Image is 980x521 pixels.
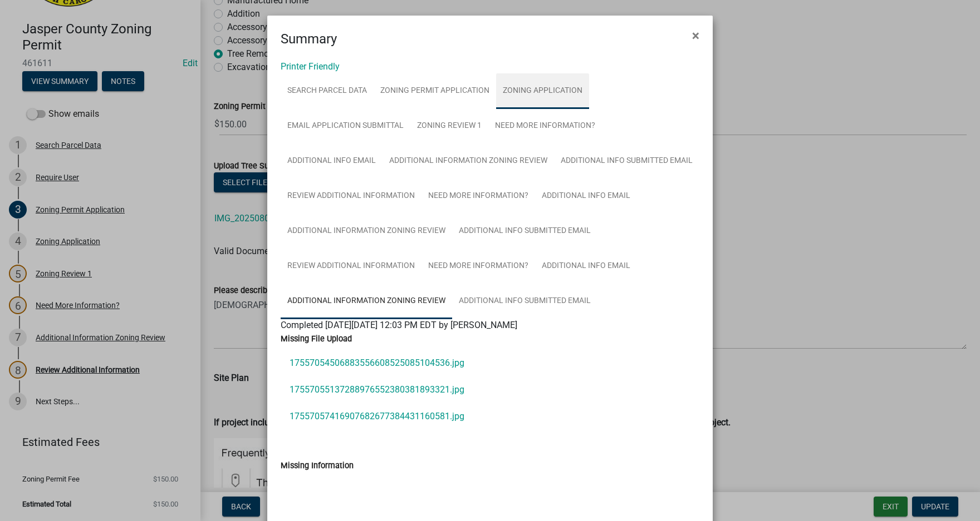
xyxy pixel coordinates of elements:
label: Missing Information [281,462,354,470]
button: Close [683,20,708,51]
a: Additional Info submitted Email [554,143,699,179]
a: Need More Information? [488,108,602,144]
a: Additional Information Zoning Review [281,284,452,319]
a: Zoning Permit Application [374,73,496,109]
a: Zoning Review 1 [410,108,488,144]
a: 17557054506883556608525085104536.jpg [281,350,699,376]
a: 17557055137288976552380381893321.jpg [281,376,699,403]
a: Additional Info submitted Email [452,284,597,319]
span: Completed [DATE][DATE] 12:03 PM EDT by [PERSON_NAME] [281,320,517,330]
a: Additional info email [535,178,637,214]
a: 17557057416907682677384431160581.jpg [281,403,699,430]
a: Printer Friendly [281,61,340,72]
a: Need More Information? [422,249,535,284]
a: Review Additional Information [281,178,422,214]
h4: Summary [281,29,337,49]
a: Zoning Application [496,73,589,109]
a: Additional info email [535,249,637,284]
a: Additional Information Zoning Review [281,214,452,249]
a: Additional info email [281,143,383,179]
a: Search Parcel Data [281,73,374,109]
span: × [692,28,699,43]
a: Email Application Submittal [281,108,410,144]
label: Missing File Upload [281,335,352,343]
a: Review Additional Information [281,249,422,284]
a: Additional Info submitted Email [452,214,597,249]
a: Additional Information Zoning Review [383,143,554,179]
a: Need More Information? [422,178,535,214]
